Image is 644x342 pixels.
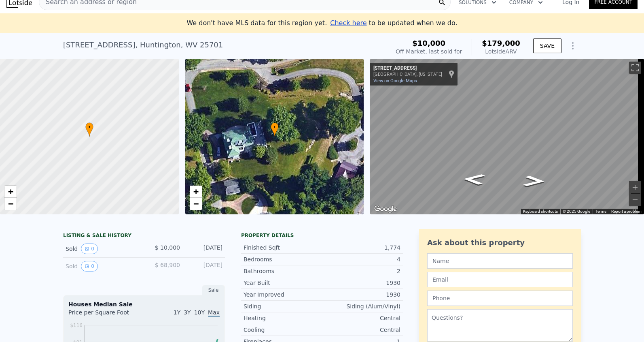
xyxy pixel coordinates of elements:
[66,244,138,254] div: Sold
[372,204,399,214] img: Google
[244,314,322,322] div: Heating
[427,237,573,248] div: Ask about this property
[523,209,558,214] button: Keyboard shortcuts
[81,261,98,271] button: View historical data
[244,291,322,299] div: Year Improved
[322,314,400,322] div: Central
[427,253,573,269] input: Name
[186,18,457,28] div: We don't have MLS data for this region yet.
[533,38,561,53] button: SAVE
[70,323,83,328] tspan: $116
[322,267,400,275] div: 2
[4,186,17,198] a: Zoom in
[322,326,400,334] div: Central
[190,186,202,198] a: Zoom in
[322,291,400,299] div: 1930
[66,261,138,271] div: Sold
[372,204,399,214] a: Open this area in Google Maps (opens a new window)
[453,171,495,188] path: Go East, Ridgewood Rd
[427,272,573,287] input: Email
[629,194,641,206] button: Zoom out
[63,232,225,240] div: LISTING & SALE HISTORY
[68,308,144,321] div: Price per Square Foot
[322,302,400,310] div: Siding (Alum/Vinyl)
[370,59,644,214] div: Map
[186,244,222,254] div: [DATE]
[193,199,198,209] span: −
[244,244,322,252] div: Finished Sqft
[427,291,573,306] input: Phone
[174,309,180,316] span: 1Y
[81,244,98,254] button: View historical data
[373,65,442,72] div: [STREET_ADDRESS]
[186,261,222,271] div: [DATE]
[595,209,606,214] a: Terms (opens in new tab)
[208,309,220,317] span: Max
[244,326,322,334] div: Cooling
[322,255,400,263] div: 4
[8,186,13,197] span: +
[482,47,520,56] div: Lotside ARV
[271,124,279,131] span: •
[190,198,202,210] a: Zoom out
[322,244,400,252] div: 1,774
[373,72,442,77] div: [GEOGRAPHIC_DATA], [US_STATE]
[85,124,93,131] span: •
[4,198,17,210] a: Zoom out
[68,300,220,308] div: Houses Median Sale
[330,19,366,27] span: Check here
[373,78,417,83] a: View on Google Maps
[370,59,644,214] div: Street View
[85,122,93,137] div: •
[63,39,223,51] div: [STREET_ADDRESS] , Huntington , WV 25701
[244,267,322,275] div: Bathrooms
[241,232,403,239] div: Property details
[611,209,642,214] a: Report a problem
[412,39,445,47] span: $10,000
[271,122,279,137] div: •
[396,47,462,56] div: Off Market, last sold for
[330,18,457,28] div: to be updated when we do.
[155,244,180,251] span: $ 10,000
[8,199,13,209] span: −
[629,62,641,74] button: Toggle fullscreen view
[482,39,520,47] span: $179,000
[194,309,205,316] span: 10Y
[184,309,191,316] span: 3Y
[155,262,180,268] span: $ 68,900
[514,173,555,189] path: Go West, Ridgewood Rd
[563,209,590,214] span: © 2025 Google
[244,279,322,287] div: Year Built
[322,279,400,287] div: 1930
[449,70,454,79] a: Show location on map
[244,302,322,310] div: Siding
[629,181,641,193] button: Zoom in
[202,285,225,295] div: Sale
[565,38,581,54] button: Show Options
[193,186,198,197] span: +
[244,255,322,263] div: Bedrooms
